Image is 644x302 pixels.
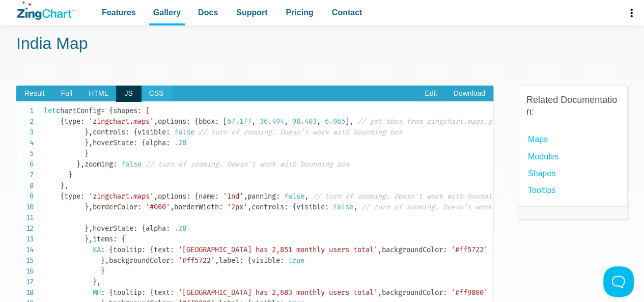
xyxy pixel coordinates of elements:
[236,6,267,19] span: Support
[239,256,243,265] span: :
[227,203,247,211] span: '2px'
[137,203,142,211] span: :
[154,117,158,126] span: ,
[166,224,170,233] span: :
[284,203,288,211] span: :
[102,6,136,19] span: Features
[528,132,548,146] a: Maps
[85,224,89,233] span: }
[80,160,85,169] span: ,
[199,128,402,136] span: // turn of zooming. Doesn't work with bounding box
[89,224,93,233] span: ,
[121,235,125,243] span: {
[288,256,304,265] span: true
[133,128,137,136] span: {
[361,203,565,211] span: // turn of zooming. Doesn't work with bounding box
[146,106,150,115] span: [
[174,224,186,233] span: .28
[101,245,105,254] span: :
[141,86,172,102] span: CSS
[219,203,223,211] span: :
[170,256,174,265] span: :
[101,256,105,265] span: }
[142,245,146,254] span: :
[280,256,284,265] span: :
[603,266,634,297] iframe: Toggle Customer Support
[451,245,488,254] span: '#ff5722'
[260,117,284,126] span: 36.494
[16,86,53,102] span: Result
[251,117,256,126] span: ,
[85,128,89,136] span: }
[93,288,101,297] span: MH
[528,167,555,180] a: Shapes
[89,139,93,147] span: ,
[89,128,93,136] span: ,
[378,288,382,297] span: ,
[528,183,555,197] a: Tooltips
[416,86,445,102] a: Edit
[89,203,93,211] span: ,
[357,117,638,126] span: // get bbox from zingchart.maps.getItemInfo('world-countries','ind');
[526,94,619,118] h3: Related Documentation:
[345,117,349,126] span: ]
[133,224,137,233] span: :
[113,235,117,243] span: :
[60,181,64,190] span: }
[445,86,493,102] a: Download
[325,203,329,211] span: :
[215,256,219,265] span: ,
[153,6,181,19] span: Gallery
[121,160,142,169] span: false
[194,192,199,201] span: {
[215,117,219,126] span: :
[304,192,309,201] span: ,
[93,245,101,254] span: KA
[150,288,154,297] span: {
[186,117,190,126] span: :
[101,106,105,115] span: =
[142,224,146,233] span: {
[317,117,321,126] span: ,
[227,117,251,126] span: 67.177
[243,192,247,201] span: ,
[215,192,219,201] span: :
[68,171,72,179] span: }
[80,192,85,201] span: :
[150,245,154,254] span: {
[174,128,194,136] span: false
[333,203,353,211] span: false
[292,203,296,211] span: {
[17,1,75,20] a: ZingChart Logo. Click to return to the homepage
[178,256,215,265] span: '#ff5722'
[64,181,68,190] span: ,
[284,192,304,201] span: false
[60,192,64,201] span: {
[443,245,447,254] span: :
[353,203,357,211] span: ,
[186,192,190,201] span: :
[80,117,85,126] span: :
[76,160,80,169] span: }
[142,288,146,297] span: :
[154,192,158,201] span: ,
[332,6,362,19] span: Contact
[116,86,141,102] span: JS
[247,256,251,265] span: {
[101,267,105,276] span: }
[276,192,280,201] span: :
[101,288,105,297] span: :
[247,203,251,211] span: ,
[292,117,317,126] span: 98.403
[16,33,628,56] h1: India Map
[89,192,154,201] span: 'zingchart.maps'
[60,117,64,126] span: {
[166,128,170,136] span: :
[85,149,89,158] span: }
[443,288,447,297] span: :
[89,235,93,243] span: ,
[137,106,142,115] span: :
[53,86,81,102] span: Full
[528,150,558,163] a: modules
[286,6,313,19] span: Pricing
